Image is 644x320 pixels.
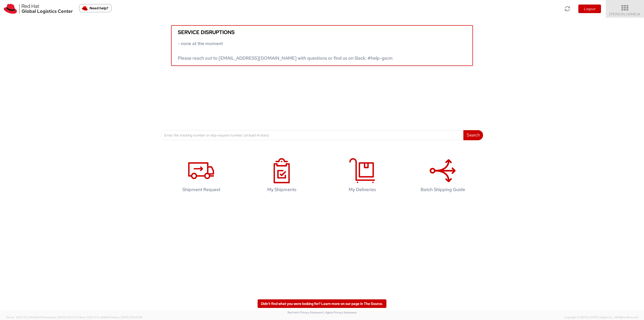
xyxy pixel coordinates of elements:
[111,315,143,319] span: master, [DATE] 08:44:05
[79,4,112,12] button: Need help?
[410,187,475,192] h4: Batch Shipping Guide
[288,311,323,314] a: Red Hat's Privacy Statement
[638,12,641,16] span: ▼
[6,315,77,319] span: Server: 2025.17.0-16a969492de
[169,187,234,192] h4: Shipment Request
[178,29,466,35] h5: Service disruptions
[325,153,400,200] a: My Deliveries
[324,311,357,314] a: | Agistix Privacy Statement
[164,153,239,200] a: Shipment Request
[564,315,638,319] span: Copyright © [DATE]-[DATE] Agistix Inc., All Rights Reserved
[330,187,395,192] h4: My Deliveries
[249,187,314,192] h4: My Shipments
[47,315,77,319] span: master, [DATE] 09:51:12
[161,130,464,140] input: Enter the tracking number or ship request number (at least 4 chars)
[78,315,143,319] span: Client: 2025.17.0-cb14447
[578,5,601,13] button: Logout
[463,130,483,140] button: Search
[405,153,480,200] a: Batch Shipping Guide
[609,12,641,16] span: [PERSON_NAME]
[258,299,386,308] a: Didn't find what you were looking for? Learn more on our page in The Source.
[178,41,393,61] span: - none at the moment Please reach out to [EMAIL_ADDRESS][DOMAIN_NAME] with questions or find us o...
[171,25,473,66] a: Service disruptions - none at the moment Please reach out to [EMAIL_ADDRESS][DOMAIN_NAME] with qu...
[244,153,319,200] a: My Shipments
[4,4,73,14] img: rh-logistics-00dfa346123c4ec078e1.svg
